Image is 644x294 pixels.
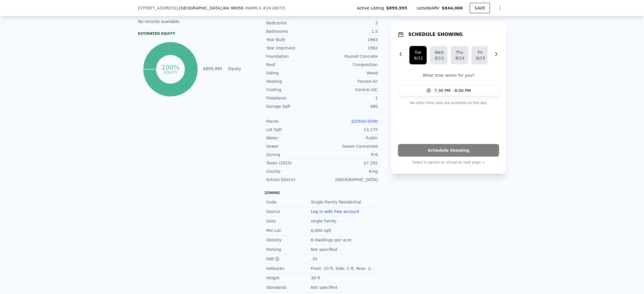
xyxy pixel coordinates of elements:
[430,46,447,64] button: Wed8/13
[203,66,223,72] td: $899,995
[322,95,378,101] div: 1
[266,209,311,214] div: Source
[266,78,322,84] div: Heating
[322,87,378,93] div: Central A/C
[266,95,322,101] div: Fireplaces
[311,275,321,281] div: 30 ft
[266,87,322,93] div: Cooling
[245,5,285,11] div: ( )
[221,6,243,10] span: , WA 98056
[266,228,311,233] div: Min Lot
[442,6,463,10] span: $844,000
[322,168,378,174] div: King
[138,5,178,11] span: [STREET_ADDRESS]
[398,144,499,157] button: Schedule Showing
[322,28,378,34] div: 1.5
[322,20,378,26] div: 3
[476,49,484,55] div: Fri
[357,5,386,11] span: Active Listing
[266,218,311,224] div: Uses
[455,49,463,55] div: Thu
[311,218,338,224] div: single family
[322,37,378,43] div: 1962
[246,6,261,10] span: NWMLS
[266,266,311,271] div: Setbacks
[266,62,322,68] div: Roof
[227,66,253,72] td: Equity
[311,247,338,252] div: Not specified
[386,5,407,11] span: $899,995
[262,6,284,10] span: # 2418872
[266,247,311,252] div: Parking
[311,199,362,205] div: Single-Family Residential
[266,152,322,157] div: Zoning
[434,88,471,93] span: 7:30 PM - 8:00 PM
[311,209,359,214] button: Log in with free account
[322,45,378,51] div: 1962
[470,3,490,13] button: SAVE
[266,237,311,243] div: Density
[322,103,378,109] div: 480
[476,55,484,61] div: 8/15
[414,49,422,55] div: Tue
[435,55,443,61] div: 8/13
[398,85,499,96] button: 7:30 PM - 8:00 PM
[138,19,253,24] div: No records available.
[451,46,468,64] button: Thu8/14
[266,70,322,76] div: Siding
[409,46,427,64] button: Tue8/12
[322,143,378,149] div: Sewer Connected
[414,55,422,61] div: 8/12
[322,135,378,141] div: Public
[266,199,311,205] div: Code
[266,177,322,182] div: School District
[266,103,322,109] div: Garage Sqft
[266,20,322,26] div: Bedrooms
[266,118,322,124] div: Parcel
[455,55,463,61] div: 8/14
[311,228,332,233] div: 6,000 sqft
[311,266,378,271] div: Front: 10 ft, Side: 5 ft, Rear: 20 ft
[311,237,353,243] div: 6 dwellings per acre
[266,53,322,59] div: Foundation
[398,72,499,78] p: What time works for you?
[494,2,506,14] button: Show Options
[266,143,322,149] div: Sewer
[322,152,378,157] div: R-6
[471,46,489,64] button: Fri8/15
[322,53,378,59] div: Poured Concrete
[266,285,311,290] div: Standards
[322,177,378,182] div: [GEOGRAPHIC_DATA]
[311,285,338,290] div: Not specified
[264,191,379,195] div: Zoning
[266,135,322,141] div: Water
[266,28,322,34] div: Bathrooms
[266,275,311,281] div: Height
[266,160,322,166] div: Taxes (2025)
[266,168,322,174] div: County
[266,37,322,43] div: Year Built
[398,99,499,106] p: No other time slots are available on this day
[322,70,378,76] div: Wood
[398,159,499,166] p: Select in person or virtual on next page →
[322,78,378,84] div: Forced Air
[138,31,253,36] div: Estimated Equity
[417,5,442,11] span: Lotside ARV
[322,127,378,132] div: 13,175
[408,31,463,38] h1: SCHEDULE SHOWING
[266,127,322,132] div: Lot Sqft
[161,64,179,71] tspan: 100%
[311,256,318,262] div: .35
[322,62,378,68] div: Composition
[435,49,443,55] div: Wed
[351,119,378,124] a: 320500-0590
[164,70,177,74] tspan: equity
[266,45,322,51] div: Year Improved
[178,5,244,11] span: , [GEOGRAPHIC_DATA]
[322,160,378,166] div: $7,292
[266,256,311,262] div: FAR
